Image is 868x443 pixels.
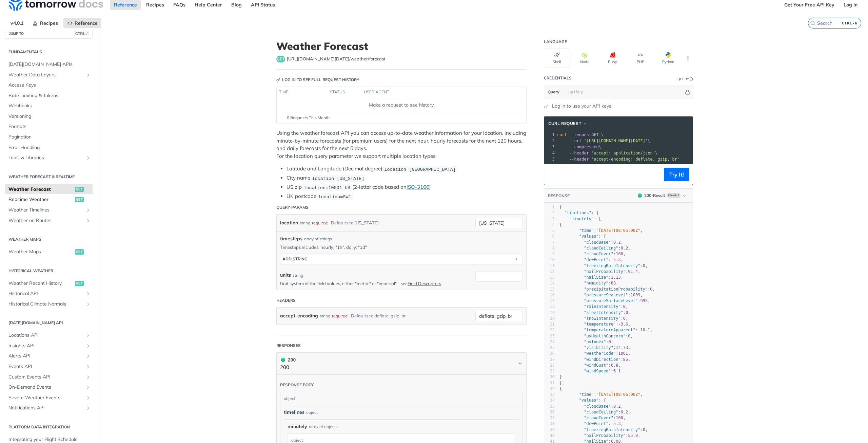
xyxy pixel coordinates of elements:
[548,169,557,180] button: Copy to clipboard
[569,132,591,137] span: --request
[569,151,589,155] span: --header
[287,56,386,62] span: https://api.tomorrow.io/v4/weather/forecast
[584,281,608,285] span: "humidity"
[5,341,93,351] a: Insights APIShow subpages for Insights API
[544,150,556,156] div: 4
[544,75,572,81] div: Credentials
[548,121,581,127] span: cURL Request
[29,18,62,28] a: Recipes
[5,143,93,153] a: Error Handling
[623,304,626,309] span: 0
[559,252,626,256] span: : ,
[85,395,91,401] button: Show subpages for Severe Weather Events
[564,210,591,215] span: "timelines"
[559,222,562,227] span: {
[287,115,330,121] span: 0 Requests This Month
[5,289,93,299] a: Historical APIShow subpages for Historical API
[557,139,650,143] span: \
[5,351,93,361] a: Alerts APIShow subpages for Alerts API
[74,31,89,36] span: CTRL-/
[8,436,91,443] span: Integrating your Flight Schedule
[312,176,364,181] span: location=[US_STATE]
[280,311,318,321] label: accept-encoding
[584,322,616,327] span: "temperature"
[667,193,680,198] span: Example
[85,207,91,213] button: Show subpages for Weather Timelines
[517,361,523,366] svg: Chevron
[5,91,93,101] a: Rate Limiting & Tokens
[5,132,93,142] a: Pagination
[5,111,93,122] a: Versioning
[548,192,570,199] button: RESPONSE
[640,328,650,332] span: 10.1
[5,174,93,180] h2: Weather Forecast & realtime
[276,78,280,82] svg: Key
[544,310,555,316] div: 19
[75,197,84,202] span: get
[613,369,621,373] span: 6.1
[559,234,606,239] span: : {
[8,217,84,224] span: Weather on Routes
[280,356,296,364] div: 200
[5,268,93,274] h2: Historical Weather
[664,168,689,181] button: Try It!
[559,374,562,379] span: }
[303,185,350,190] span: location=10001 US
[85,155,91,161] button: Show subpages for Tools & Libraries
[8,363,84,370] span: Events API
[584,316,620,321] span: "snowIntensity"
[544,156,556,162] div: 5
[332,311,348,321] div: required
[5,362,93,372] a: Events APIShow subpages for Events API
[544,245,555,251] div: 8
[318,194,351,199] span: location=SW1
[544,144,556,150] div: 3
[559,334,633,338] span: : ,
[280,272,291,279] label: units
[557,132,567,137] span: curl
[559,351,631,356] span: : ,
[85,374,91,380] button: Show subpages for Custom Events API
[616,252,623,256] span: 100
[643,263,645,268] span: 0
[5,153,93,163] a: Tools & LibrariesShow subpages for Tools & Libraries
[8,280,73,287] span: Weather Recent History
[276,297,296,303] div: Headers
[621,322,628,327] span: 3.6
[584,328,635,332] span: "temperatureApparent"
[559,322,631,327] span: : ,
[5,278,93,289] a: Weather Recent Historyget
[584,369,611,373] span: "windSpeed"
[559,339,613,344] span: : ,
[559,293,643,297] span: : ,
[613,257,621,262] span: 5.3
[584,287,648,292] span: "precipitationProbability"
[287,174,527,182] li: City name
[280,364,296,371] p: 200
[287,183,527,191] li: US zip (2-letter code based on )
[331,218,379,228] div: Defaults to [US_STATE]
[85,353,91,359] button: Show subpages for Alerts API
[616,345,628,350] span: 14.73
[544,275,555,280] div: 13
[609,339,611,344] span: 0
[584,298,638,303] span: "pressureSurfaceLevel"
[280,254,522,264] button: ADD string
[559,217,601,221] span: : [
[8,92,91,99] span: Rate Limiting & Tokens
[559,275,623,280] span: : ,
[5,122,93,132] a: Formats
[320,311,330,321] div: string
[559,281,618,285] span: : ,
[279,101,524,109] div: Make a request to see history.
[280,244,523,250] p: Timesteps includes: hourly: "1h", daily: "1d"
[75,281,84,286] span: get
[584,263,640,268] span: "freezingRainIntensity"
[276,40,527,52] h1: Weather Forecast
[638,193,642,198] span: 200
[5,372,93,382] a: Custom Events APIShow subpages for Custom Events API
[8,301,84,308] span: Historical Climate Normals
[565,85,684,99] input: apikey
[544,327,555,333] div: 22
[85,218,91,223] button: Show subpages for Weather on Routes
